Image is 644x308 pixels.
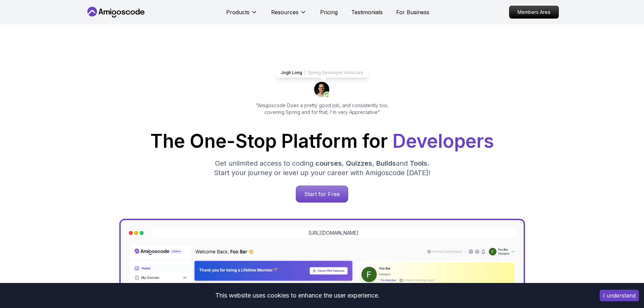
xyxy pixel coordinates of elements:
span: Builds [376,159,396,167]
button: Accept cookies [600,290,639,301]
button: Products [226,8,258,22]
span: Quizzes [346,159,372,167]
span: Developers [392,130,494,152]
p: Products [226,8,249,16]
p: Members Area [509,6,558,18]
a: Start for Free [296,186,348,203]
a: Members Area [509,6,559,19]
a: Testimonials [351,8,383,16]
p: Spring Developer Advocate [308,70,363,75]
p: "Amigoscode Does a pretty good job, and consistently too, covering Spring and for that, I'm very ... [246,102,398,116]
a: For Business [396,8,429,16]
a: [URL][DOMAIN_NAME] [309,230,359,236]
p: Jogh Long [281,70,302,75]
span: courses [315,159,342,167]
div: This website uses cookies to enhance the user experience. [5,288,590,303]
button: Resources [271,8,307,22]
span: Tools [410,159,427,167]
p: Start for Free [296,186,348,202]
img: josh long [314,82,330,98]
h1: The One-Stop Platform for [91,132,553,150]
a: Pricing [320,8,338,16]
p: Resources [271,8,299,16]
p: Get unlimited access to coding , , and . Start your journey or level up your career with Amigosco... [209,159,436,177]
